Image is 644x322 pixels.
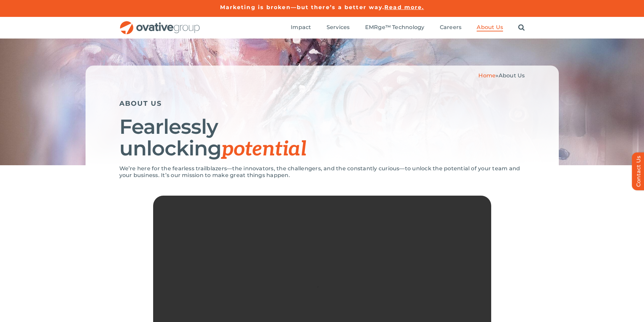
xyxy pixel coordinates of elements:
a: Impact [291,24,311,31]
a: Home [478,72,496,79]
span: » [478,72,525,79]
p: We’re here for the fearless trailblazers—the innovators, the challengers, and the constantly curi... [119,165,525,179]
a: Search [518,24,525,31]
a: Read more. [384,4,424,10]
nav: Menu [291,17,525,39]
a: Marketing is broken—but there’s a better way. [220,4,385,10]
a: Careers [440,24,462,31]
a: About Us [477,24,503,31]
a: OG_Full_horizontal_RGB [119,20,200,27]
a: Services [327,24,350,31]
h5: ABOUT US [119,99,525,107]
span: potential [221,137,306,162]
a: EMRge™ Technology [365,24,425,31]
span: About Us [499,72,525,79]
h1: Fearlessly unlocking [119,116,525,160]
